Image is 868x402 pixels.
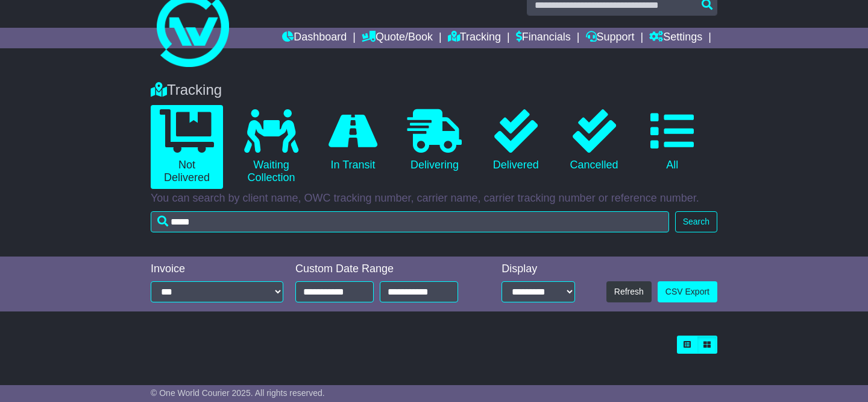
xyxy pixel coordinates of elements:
[319,105,386,176] a: In Transit
[448,28,501,48] a: Tracking
[586,28,635,48] a: Support
[658,281,717,302] a: CSV Export
[561,105,627,176] a: Cancelled
[282,28,347,48] a: Dashboard
[483,105,549,176] a: Delivered
[516,28,571,48] a: Financials
[235,105,307,189] a: Waiting Collection
[649,28,702,48] a: Settings
[398,105,471,176] a: Delivering
[151,192,717,205] p: You can search by client name, OWC tracking number, carrier name, carrier tracking number or refe...
[640,105,705,176] a: All
[295,263,476,276] div: Custom Date Range
[362,28,433,48] a: Quote/Book
[675,211,717,232] button: Search
[151,388,325,398] span: © One World Courier 2025. All rights reserved.
[145,81,723,99] div: Tracking
[151,105,223,189] a: Not Delivered
[151,263,283,276] div: Invoice
[502,263,575,276] div: Display
[606,281,652,302] button: Refresh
